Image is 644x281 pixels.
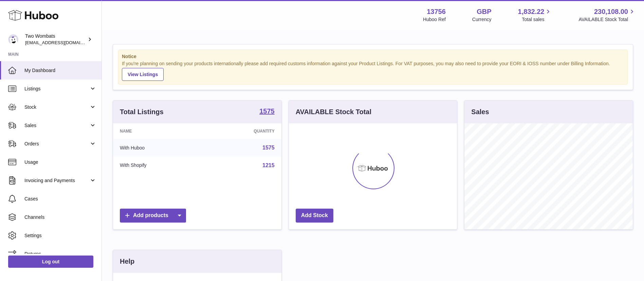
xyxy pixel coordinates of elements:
[296,209,333,223] a: Add Stock
[113,157,204,174] td: With Shopify
[122,68,164,81] a: View Listings
[471,107,489,117] h3: Sales
[113,139,204,157] td: With Huboo
[24,104,89,110] span: Stock
[122,53,624,60] strong: Notice
[24,251,96,257] span: Returns
[120,257,134,266] h3: Help
[24,67,96,74] span: My Dashboard
[24,159,96,165] span: Usage
[24,86,89,92] span: Listings
[578,16,636,23] span: AVAILABLE Stock Total
[122,60,624,81] div: If you're planning on sending your products internationally please add required customs informati...
[25,40,100,45] span: [EMAIL_ADDRESS][DOMAIN_NAME]
[24,214,96,221] span: Channels
[522,16,552,23] span: Total sales
[427,7,446,16] strong: 13756
[477,7,491,16] strong: GBP
[120,209,186,223] a: Add products
[594,7,628,16] span: 230,108.00
[120,107,164,117] h3: Total Listings
[25,33,86,46] div: Two Wombats
[24,196,96,202] span: Cases
[578,7,636,23] a: 230,108.00 AVAILABLE Stock Total
[24,177,89,184] span: Invoicing and Payments
[8,256,93,268] a: Log out
[296,107,371,117] h3: AVAILABLE Stock Total
[259,108,275,115] strong: 1575
[259,108,275,116] a: 1575
[423,16,446,23] div: Huboo Ref
[262,162,275,168] a: 1215
[24,122,89,129] span: Sales
[24,141,89,147] span: Orders
[8,34,18,45] img: internalAdmin-13756@internal.huboo.com
[262,145,275,151] a: 1575
[518,7,552,23] a: 1,832.22 Total sales
[113,123,204,139] th: Name
[518,7,545,16] span: 1,832.22
[204,123,281,139] th: Quantity
[472,16,492,23] div: Currency
[24,232,96,239] span: Settings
